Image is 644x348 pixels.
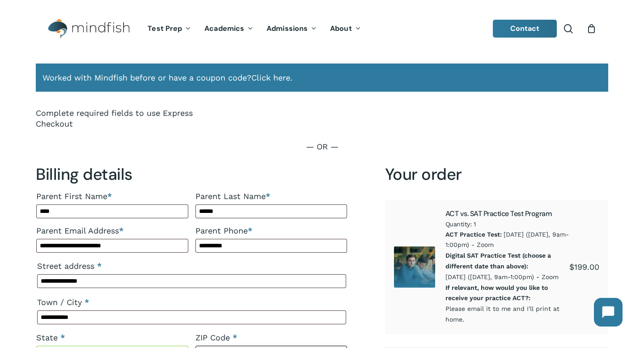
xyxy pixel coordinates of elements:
[36,164,347,185] h3: Billing details
[394,246,435,288] img: ACT SAT Pactice Test 1
[42,73,251,82] span: Worked with Mindfish before or have a coupon code?
[36,223,188,239] label: Parent Email Address
[445,219,569,229] span: Quantity: 1
[260,25,323,33] a: Admissions
[36,188,188,204] label: Parent First Name
[198,25,260,33] a: Academics
[385,164,608,185] h3: Your order
[204,24,244,33] span: Academics
[445,229,502,240] dt: ACT Practice Test:
[585,289,631,335] iframe: Chatbot
[36,12,608,46] header: Main Menu
[226,106,418,131] iframe: Secure express checkout frame
[569,262,574,272] span: $
[141,25,198,33] a: Test Prep
[37,258,346,274] label: Street address
[445,229,569,251] p: [DATE] ([DATE], 9am-1:00pm) - Zoom
[36,330,188,346] label: State
[195,223,347,239] label: Parent Phone
[37,294,346,310] label: Town / City
[251,72,292,84] a: Click here.
[36,108,224,129] div: Complete required fields to use Express Checkout
[148,24,182,33] span: Test Prep
[60,333,65,342] abbr: required
[36,108,193,128] span: Complete required fields to use Express Checkout
[233,333,237,342] abbr: required
[195,188,347,204] label: Parent Last Name
[493,20,557,38] a: Contact
[445,209,552,218] a: ACT vs. SAT Practice Test Program
[445,250,568,272] dt: Digital SAT Practice Test (choose a different date than above):
[85,297,89,307] abbr: required
[36,141,608,164] p: — OR —
[419,106,610,131] iframe: Secure express checkout frame
[195,330,347,346] label: ZIP Code
[141,12,367,46] nav: Main Menu
[445,283,569,325] p: Please email it to me and I'll print at home.
[330,24,352,33] span: About
[97,261,102,271] abbr: required
[445,283,568,304] dt: If relevant, how would you like to receive your practice ACT?:
[323,25,368,33] a: About
[569,262,599,272] bdi: 199.00
[510,24,540,33] span: Contact
[267,24,308,33] span: Admissions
